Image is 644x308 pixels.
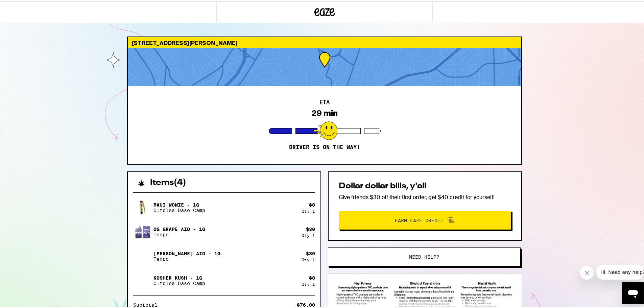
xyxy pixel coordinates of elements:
[306,225,315,231] div: $ 30
[133,221,152,240] img: OG Grape AIO - 1g
[153,231,205,236] p: Tempo
[153,279,205,285] p: Circles Base Camp
[580,265,594,278] iframe: Close message
[302,208,315,212] div: Qty: 1
[319,98,330,104] h2: ETA
[133,197,152,216] img: Maui Wowie - 1g
[328,246,521,265] button: Need help?
[133,270,152,289] img: Kosher Kush - 1g
[306,250,315,255] div: $ 30
[4,5,49,10] span: Hi. Need any help?
[297,301,315,306] div: $76.00
[409,253,439,258] span: Need help?
[596,263,644,278] iframe: Message from company
[622,281,644,303] iframe: Button to launch messaging window
[309,201,315,206] div: $ 8
[309,274,315,279] div: $ 8
[302,232,315,236] div: Qty: 1
[289,143,360,149] p: Driver is on the way!
[302,256,315,261] div: Qty: 1
[302,281,315,285] div: Qty: 1
[395,217,444,221] span: Earn Eaze Credit
[128,36,521,47] div: [STREET_ADDRESS][PERSON_NAME]
[133,301,162,306] div: Subtotal
[153,250,220,255] p: [PERSON_NAME] AIO - 1g
[133,245,152,264] img: Yuzu Haze AIO - 1g
[339,210,511,229] button: Earn Eaze Credit
[153,206,205,212] p: Circles Base Camp
[339,181,511,189] h2: Dollar dollar bills, y'all
[150,177,186,186] h2: Items ( 4 )
[153,255,220,260] p: Tempo
[153,225,205,231] p: OG Grape AIO - 1g
[153,274,205,279] p: Kosher Kush - 1g
[311,107,338,117] div: 29 min
[339,192,511,199] p: Give friends $30 off their first order, get $40 credit for yourself!
[153,201,205,206] p: Maui Wowie - 1g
